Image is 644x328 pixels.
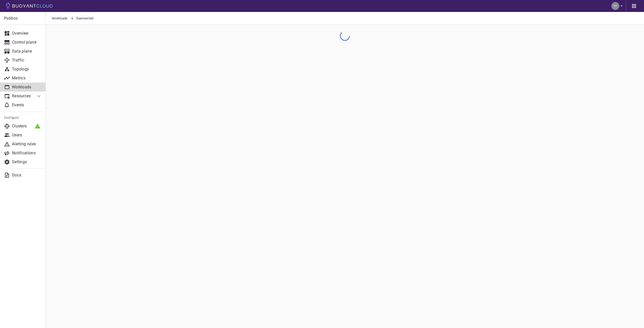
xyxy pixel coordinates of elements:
p: Politico [4,16,42,21]
a: Workloads [52,12,70,25]
p: Notifications [12,151,42,156]
p: Traffic [12,58,42,63]
h5: Configure [4,116,42,120]
img: Politico Sysadmins [611,2,619,10]
p: Workloads [12,85,42,90]
p: Users [12,133,42,138]
span: DaemonSet [76,12,100,25]
p: Resources [12,94,32,99]
p: Docs [12,173,42,178]
p: Clusters [12,124,42,129]
p: Alerting rules [12,142,42,147]
p: Overview [12,31,42,36]
p: Metrics [12,76,42,81]
p: Control plane [12,40,42,45]
p: Events [12,103,42,108]
p: Settings [12,160,42,164]
p: Data plane [12,49,42,54]
p: Topology [12,67,42,72]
